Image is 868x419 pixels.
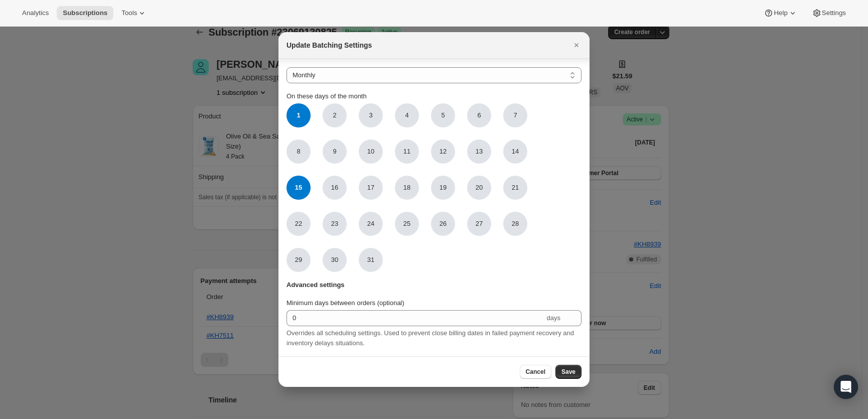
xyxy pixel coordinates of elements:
span: 6 [477,110,481,120]
span: days [547,314,560,322]
button: Close [569,38,584,52]
span: Overrides all scheduling settings. Used to prevent close billing dates in failed payment recovery... [286,329,574,347]
div: Open Intercom Messenger [834,375,858,399]
span: 18 [403,183,410,193]
span: 8 [297,147,300,157]
button: Tools [115,6,153,20]
span: 19 [440,183,447,193]
span: 23 [331,219,338,229]
span: 21 [512,183,519,193]
span: Help [774,9,787,17]
span: 31 [367,255,374,265]
span: 13 [476,147,483,157]
span: 16 [331,183,338,193]
button: Help [758,6,803,20]
span: 22 [295,219,302,229]
span: 26 [440,219,447,229]
h2: Update Batching Settings [286,40,372,50]
span: 3 [369,110,372,120]
span: Subscriptions [63,9,107,17]
span: 14 [512,147,519,157]
span: 20 [476,183,483,193]
span: Tools [121,9,137,17]
span: Settings [822,9,846,17]
button: Analytics [16,6,55,20]
span: 15 [286,176,311,200]
span: 25 [403,219,410,229]
span: On these days of the month [286,92,367,100]
span: 2 [333,110,336,120]
span: Advanced settings [286,280,345,290]
span: 30 [331,255,338,265]
span: 5 [441,110,445,120]
button: Subscriptions [57,6,113,20]
span: 10 [367,147,374,157]
span: 9 [333,147,336,157]
span: 24 [367,219,374,229]
span: 12 [440,147,447,157]
button: Save [555,365,582,379]
button: Settings [806,6,852,20]
span: 28 [512,219,519,229]
span: 17 [367,183,374,193]
span: 4 [405,110,408,120]
span: 7 [513,110,517,120]
span: Analytics [22,9,49,17]
span: 29 [295,255,302,265]
span: Cancel [526,368,545,376]
span: Save [561,368,575,376]
button: Cancel [520,365,551,379]
span: 11 [403,147,410,157]
span: Minimum days between orders (optional) [286,299,404,307]
span: 27 [476,219,483,229]
span: 1 [286,103,311,127]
